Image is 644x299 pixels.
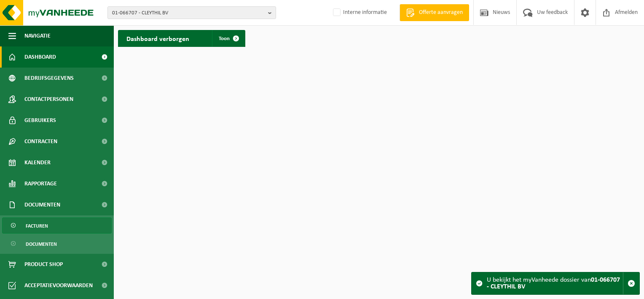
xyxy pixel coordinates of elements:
[26,236,57,252] span: Documenten
[487,277,620,290] strong: 01-066707 - CLEYTHIL BV
[118,30,198,46] h2: Dashboard verborgen
[24,25,51,46] span: Navigatie
[24,46,56,68] span: Dashboard
[24,131,57,152] span: Contracten
[487,272,623,294] div: U bekijkt het myVanheede dossier van
[24,110,56,131] span: Gebruikers
[417,8,465,17] span: Offerte aanvragen
[2,236,112,252] a: Documenten
[112,7,265,19] span: 01-066707 - CLEYTHIL BV
[24,68,74,89] span: Bedrijfsgegevens
[24,152,51,173] span: Kalender
[26,218,48,234] span: Facturen
[24,275,93,296] span: Acceptatievoorwaarden
[400,4,469,21] a: Offerte aanvragen
[107,6,276,19] button: 01-066707 - CLEYTHIL BV
[24,173,57,194] span: Rapportage
[2,217,112,234] a: Facturen
[331,6,387,19] label: Interne informatie
[24,194,60,215] span: Documenten
[219,36,230,41] span: Toon
[24,89,73,110] span: Contactpersonen
[24,254,63,275] span: Product Shop
[212,30,244,47] a: Toon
